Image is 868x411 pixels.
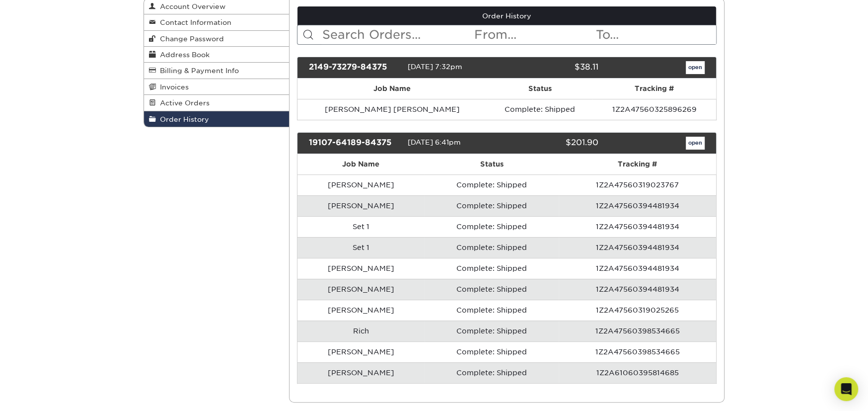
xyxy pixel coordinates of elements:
[144,14,289,30] a: Contact Information
[425,216,559,237] td: Complete: Shipped
[559,237,716,258] td: 1Z2A47560394481934
[559,362,716,383] td: 1Z2A61060395814685
[144,47,289,63] a: Address Book
[499,137,605,150] div: $201.90
[592,99,716,120] td: 1Z2A47560325896269
[425,321,559,341] td: Complete: Shipped
[595,25,716,44] input: To...
[686,137,705,150] a: open
[425,362,559,383] td: Complete: Shipped
[408,63,462,71] span: [DATE] 7:32pm
[425,258,559,279] td: Complete: Shipped
[425,279,559,300] td: Complete: Shipped
[473,25,594,44] input: From...
[559,321,716,341] td: 1Z2A47560398534665
[301,137,408,150] div: 19107-64189-84375
[297,154,425,174] th: Job Name
[297,237,425,258] td: Set 1
[425,174,559,195] td: Complete: Shipped
[559,279,716,300] td: 1Z2A47560394481934
[297,216,425,237] td: Set 1
[156,18,231,26] span: Contact Information
[301,61,408,74] div: 2149-73279-84375
[297,341,425,362] td: [PERSON_NAME]
[156,99,210,107] span: Active Orders
[297,300,425,321] td: [PERSON_NAME]
[297,174,425,195] td: [PERSON_NAME]
[425,341,559,362] td: Complete: Shipped
[425,154,559,174] th: Status
[156,115,209,123] span: Order History
[144,63,289,79] a: Billing & Payment Info
[559,300,716,321] td: 1Z2A47560319025265
[297,79,487,99] th: Job Name
[559,216,716,237] td: 1Z2A47560394481934
[559,341,716,362] td: 1Z2A47560398534665
[834,377,858,401] div: Open Intercom Messenger
[144,95,289,111] a: Active Orders
[559,258,716,279] td: 1Z2A47560394481934
[144,31,289,47] a: Change Password
[144,79,289,95] a: Invoices
[321,25,474,44] input: Search Orders...
[156,83,189,91] span: Invoices
[297,321,425,341] td: Rich
[425,300,559,321] td: Complete: Shipped
[559,154,716,174] th: Tracking #
[156,2,225,10] span: Account Overview
[297,195,425,216] td: [PERSON_NAME]
[499,61,605,74] div: $38.11
[156,35,224,43] span: Change Password
[408,138,461,146] span: [DATE] 6:41pm
[487,79,592,99] th: Status
[425,237,559,258] td: Complete: Shipped
[297,99,487,120] td: [PERSON_NAME] [PERSON_NAME]
[559,174,716,195] td: 1Z2A47560319023767
[487,99,592,120] td: Complete: Shipped
[686,61,705,74] a: open
[297,279,425,300] td: [PERSON_NAME]
[425,195,559,216] td: Complete: Shipped
[297,6,717,25] a: Order History
[156,51,210,59] span: Address Book
[297,362,425,383] td: [PERSON_NAME]
[592,79,716,99] th: Tracking #
[144,111,289,127] a: Order History
[559,195,716,216] td: 1Z2A47560394481934
[297,258,425,279] td: [PERSON_NAME]
[156,67,239,75] span: Billing & Payment Info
